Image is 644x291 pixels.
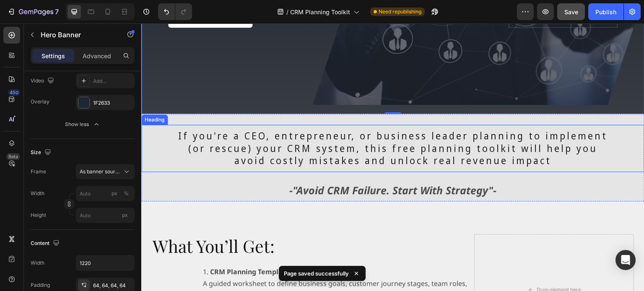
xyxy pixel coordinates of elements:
[6,153,20,160] div: Beta
[141,23,644,291] iframe: To enrich screen reader interactions, please activate Accessibility in Grammarly extension settings
[379,8,421,15] span: Need republishing
[158,3,192,20] div: Undo/Redo
[286,8,288,16] span: /
[83,52,111,60] p: Advanced
[65,120,101,129] div: Show less
[31,117,135,132] button: Show less
[31,147,53,158] div: Size
[31,75,56,87] div: Video
[109,188,119,198] button: %
[93,77,132,85] div: Add...
[121,188,131,198] button: px
[3,3,62,20] button: 7
[42,52,65,60] p: Settings
[93,282,132,289] div: 64, 64, 64, 64
[557,3,585,20] button: Save
[615,250,636,270] div: Open Intercom Messenger
[588,3,623,20] button: Publish
[122,212,128,218] span: px
[31,238,61,249] div: Content
[76,186,135,201] input: px%
[80,168,121,175] span: As banner source
[112,190,117,197] div: px
[124,190,129,197] div: %
[76,164,135,179] button: As banner source
[564,8,578,15] span: Save
[284,269,349,278] p: Page saved successfully
[396,263,440,270] div: Drop element here
[93,99,132,107] div: 1F2633
[290,8,350,16] span: CRM Planning Toolkit
[41,30,112,40] p: Hero Banner
[76,208,135,223] input: px
[76,255,134,270] input: Auto
[62,242,329,278] li: A guided worksheet to define business goals, customer journey stages, team roles, and CRM feature...
[69,244,148,253] strong: CRM Planning Template
[31,168,46,175] label: Frame
[31,259,44,267] div: Width
[31,190,44,197] label: Width
[31,98,49,106] div: Overlay
[55,7,59,17] p: 7
[595,8,616,16] div: Publish
[31,211,46,219] label: Height
[31,281,50,289] div: Padding
[8,89,20,96] div: 450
